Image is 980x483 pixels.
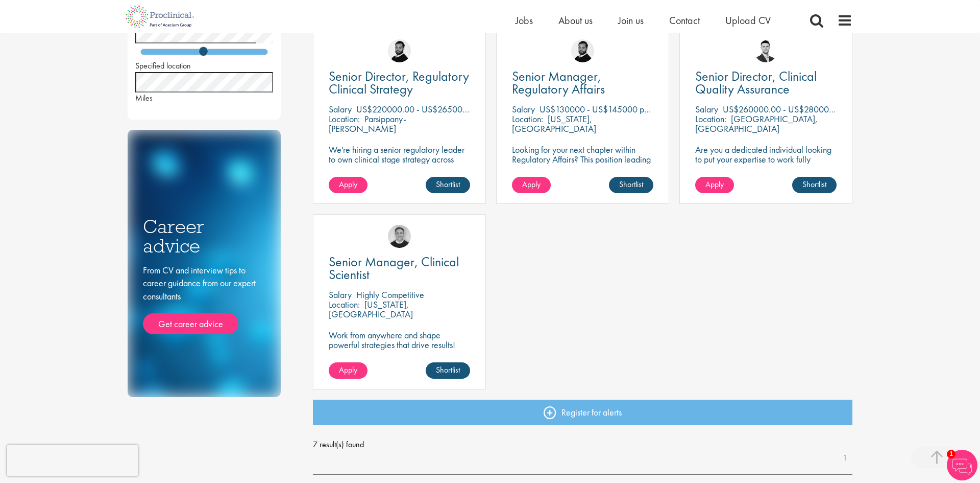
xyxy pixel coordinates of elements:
[512,145,653,183] p: Looking for your next chapter within Regulatory Affairs? This position leading projects and worki...
[947,450,977,480] img: Chatbot
[329,253,459,283] span: Senior Manager, Clinical Scientist
[558,14,593,27] a: About us
[705,179,724,190] span: Apply
[695,113,726,125] span: Location:
[512,113,543,125] span: Location:
[512,177,551,193] a: Apply
[329,298,413,320] p: [US_STATE], [GEOGRAPHIC_DATA]
[313,437,853,452] span: 7 result(s) found
[695,145,837,193] p: Are you a dedicated individual looking to put your expertise to work fully flexibly in a remote p...
[135,60,191,71] span: Specified location
[792,177,837,193] a: Shortlist
[947,450,955,458] span: 1
[329,330,470,369] p: Work from anywhere and shape powerful strategies that drive results! Enjoy the freedom of remote ...
[695,67,817,98] span: Senior Director, Clinical Quality Assurance
[7,445,138,476] iframe: reCAPTCHA
[512,70,653,96] a: Senior Manager, Regulatory Affairs
[512,103,535,115] span: Salary
[356,103,608,115] p: US$220000.00 - US$265000 per annum + Highly Competitive Salary
[516,14,533,27] a: Jobs
[388,39,411,62] img: Nick Walker
[522,179,541,190] span: Apply
[356,289,424,301] p: Highly Competitive
[540,103,676,115] p: US$130000 - US$145000 per annum
[329,113,415,154] p: Parsippany-[PERSON_NAME][GEOGRAPHIC_DATA], [GEOGRAPHIC_DATA]
[609,177,653,193] a: Shortlist
[313,400,853,425] a: Register for alerts
[754,39,777,62] img: Joshua Godden
[329,289,352,301] span: Salary
[329,362,367,379] a: Apply
[426,362,470,379] a: Shortlist
[339,364,357,375] span: Apply
[695,177,734,193] a: Apply
[618,14,644,27] a: Join us
[695,70,837,96] a: Senior Director, Clinical Quality Assurance
[571,39,594,62] img: Nick Walker
[329,298,360,310] span: Location:
[143,313,238,335] a: Get career advice
[329,256,470,281] a: Senior Manager, Clinical Scientist
[388,225,411,248] img: Bo Forsen
[329,113,360,125] span: Location:
[329,177,367,193] a: Apply
[512,113,596,134] p: [US_STATE], [GEOGRAPHIC_DATA]
[695,113,818,134] p: [GEOGRAPHIC_DATA], [GEOGRAPHIC_DATA]
[725,14,771,27] a: Upload CV
[329,67,469,98] span: Senior Director, Regulatory Clinical Strategy
[723,103,885,115] p: US$260000.00 - US$280000.00 per annum
[426,177,470,193] a: Shortlist
[669,14,700,27] a: Contact
[329,70,470,96] a: Senior Director, Regulatory Clinical Strategy
[695,103,718,115] span: Salary
[329,103,352,115] span: Salary
[135,93,153,103] span: Miles
[143,217,265,256] h3: Career advice
[838,452,852,464] a: 1
[339,179,357,190] span: Apply
[329,145,470,174] p: We're hiring a senior regulatory leader to own clinical stage strategy across multiple programs.
[512,67,605,98] span: Senior Manager, Regulatory Affairs
[143,264,265,335] div: From CV and interview tips to career guidance from our expert consultants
